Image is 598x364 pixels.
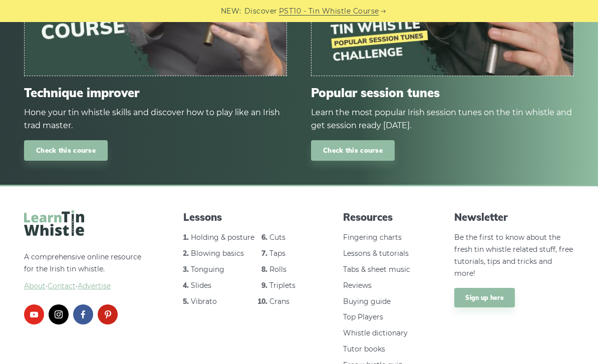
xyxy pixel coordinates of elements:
[343,328,408,337] a: Whistle dictionary
[343,344,385,353] a: Tutor books
[49,304,69,324] a: instagram
[24,140,108,161] a: Check this course
[24,86,287,100] span: Technique improver
[24,210,84,236] img: LearnTinWhistle.com
[78,281,111,290] span: Advertise
[191,249,244,258] a: Blowing basics
[24,281,46,290] a: About
[191,297,217,306] a: Vibrato
[48,281,111,290] a: Contact·Advertise
[191,265,224,274] a: Tonguing
[343,249,409,258] a: Lessons & tutorials
[343,265,410,274] a: Tabs & sheet music
[183,210,303,224] span: Lessons
[343,281,372,290] a: Reviews
[343,312,383,321] a: Top Players
[454,210,574,224] span: Newsletter
[24,304,44,324] a: youtube
[311,140,395,161] a: Check this course
[24,106,287,132] div: Hone your tin whistle skills and discover how to play like an Irish trad master.
[269,249,285,258] a: Taps
[269,265,286,274] a: Rolls
[311,86,574,100] span: Popular session tunes
[343,297,391,306] a: Buying guide
[73,304,93,324] a: facebook
[221,6,241,17] span: NEW:
[98,304,118,324] a: pinterest
[454,288,515,308] a: Sign up here
[191,233,254,242] a: Holding & posture
[244,6,277,17] span: Discover
[279,6,379,17] a: PST10 - Tin Whistle Course
[343,210,415,224] span: Resources
[454,232,574,279] p: Be the first to know about the fresh tin whistle related stuff, free tutorials, tips and tricks a...
[191,281,211,290] a: Slides
[24,251,144,292] p: A comprehensive online resource for the Irish tin whistle.
[269,281,295,290] a: Triplets
[24,280,144,292] span: ·
[269,297,289,306] a: Crans
[343,233,402,242] a: Fingering charts
[269,233,285,242] a: Cuts
[311,106,574,132] div: Learn the most popular Irish session tunes on the tin whistle and get session ready [DATE].
[48,281,76,290] span: Contact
